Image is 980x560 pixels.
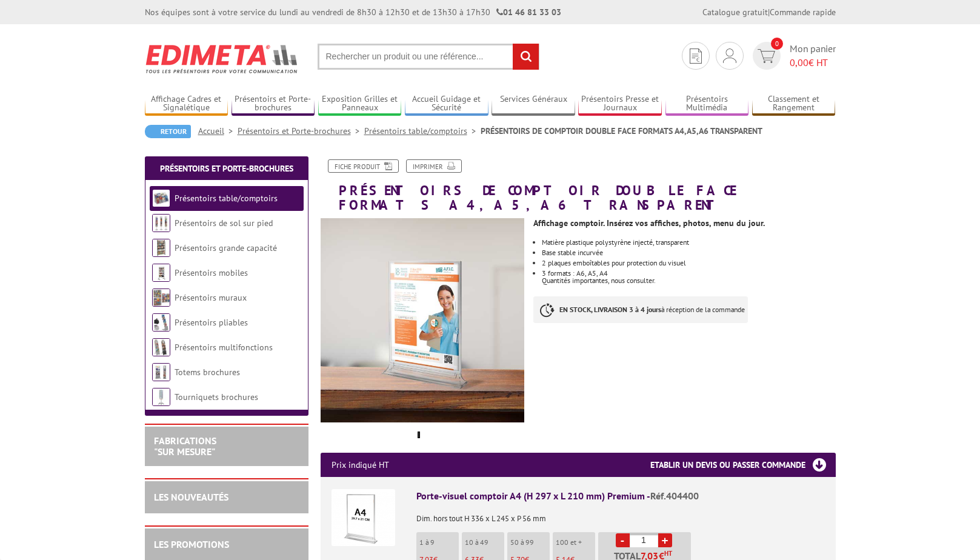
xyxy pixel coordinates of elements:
a: Totems brochures [175,367,240,378]
img: devis rapide [690,48,702,64]
a: Présentoirs et Porte-brochures [160,163,293,174]
strong: 01 46 81 33 03 [496,7,561,18]
a: Affichage Cadres et Signalétique [145,94,228,114]
a: LES NOUVEAUTÉS [154,491,228,503]
li: PRÉSENTOIRS DE COMPTOIR DOUBLE FACE FORMATS A4,A5,A6 TRANSPARENT [481,125,762,137]
a: Présentoirs mobiles [175,267,248,278]
a: + [658,533,672,547]
div: Porte-visuel comptoir A4 (H 297 x L 210 mm) Premium - [416,489,825,503]
a: Présentoirs Multimédia [665,94,749,114]
span: 0 [771,38,783,50]
a: Présentoirs grande capacité [175,242,277,253]
h3: Etablir un devis ou passer commande [650,453,836,477]
strong: EN STOCK, LIVRAISON 3 à 4 jours [559,305,661,314]
a: Présentoirs table/comptoirs [175,193,278,204]
li: 2 plaques emboîtables pour protection du visuel [542,259,835,267]
a: Présentoirs multifonctions [175,342,273,353]
p: 100 et + [556,538,595,547]
li: Base stable incurvée [542,249,835,256]
span: Réf.404400 [650,490,699,502]
span: € HT [790,56,836,70]
img: Présentoirs table/comptoirs [152,189,170,207]
p: Dim. hors tout H 336 x L 245 x P 56 mm [416,506,825,523]
a: Services Généraux [492,94,575,114]
a: Présentoirs de sol sur pied [175,218,273,228]
p: Prix indiqué HT [332,453,389,477]
img: porte_visuels_porte_menus_2_faces_premium_comptoirs_404400_mise_en_situation.jpg [321,218,525,422]
img: Tourniquets brochures [152,388,170,406]
p: à réception de la commande [533,296,748,323]
a: Catalogue gratuit [702,7,768,18]
li: Matière plastique polystyrène injecté, transparent [542,239,835,246]
span: 0,00 [790,56,808,68]
input: rechercher [513,44,539,70]
p: 10 à 49 [465,538,504,547]
img: Totems brochures [152,363,170,381]
img: Présentoirs multifonctions [152,338,170,356]
img: devis rapide [758,49,775,63]
img: Présentoirs mobiles [152,264,170,282]
li: 3 formats : A6, A5, A4 Quantités importantes, nous consulter. [542,270,835,284]
a: Commande rapide [770,7,836,18]
img: Présentoirs grande capacité [152,239,170,257]
a: Fiche produit [328,159,399,173]
img: Présentoirs muraux [152,288,170,307]
img: devis rapide [723,48,736,63]
a: Exposition Grilles et Panneaux [318,94,402,114]
h1: PRÉSENTOIRS DE COMPTOIR DOUBLE FACE FORMATS A4,A5,A6 TRANSPARENT [312,159,845,212]
sup: HT [664,549,672,558]
p: 50 à 99 [510,538,550,547]
a: Présentoirs et Porte-brochures [238,125,364,136]
p: 1 à 9 [419,538,459,547]
a: - [616,533,630,547]
a: Présentoirs Presse et Journaux [578,94,662,114]
a: Présentoirs et Porte-brochures [232,94,315,114]
div: Nos équipes sont à votre service du lundi au vendredi de 8h30 à 12h30 et de 13h30 à 17h30 [145,6,561,18]
a: Tourniquets brochures [175,392,258,402]
a: LES PROMOTIONS [154,538,229,550]
img: Présentoirs pliables [152,313,170,332]
a: Retour [145,125,191,138]
img: Porte-visuel comptoir A4 (H 297 x L 210 mm) Premium [332,489,395,546]
a: Imprimer [406,159,462,173]
a: Accueil [198,125,238,136]
a: Accueil Guidage et Sécurité [405,94,488,114]
a: devis rapide 0 Mon panier 0,00€ HT [750,42,836,70]
div: | [702,6,836,18]
a: FABRICATIONS"Sur Mesure" [154,435,216,458]
img: Présentoirs de sol sur pied [152,214,170,232]
a: Présentoirs pliables [175,317,248,328]
a: Classement et Rangement [752,94,836,114]
a: Présentoirs table/comptoirs [364,125,481,136]
input: Rechercher un produit ou une référence... [318,44,539,70]
strong: Affichage comptoir. Insérez vos affiches, photos, menu du jour. [533,218,765,228]
img: Edimeta [145,36,299,81]
span: Mon panier [790,42,836,70]
a: Présentoirs muraux [175,292,247,303]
